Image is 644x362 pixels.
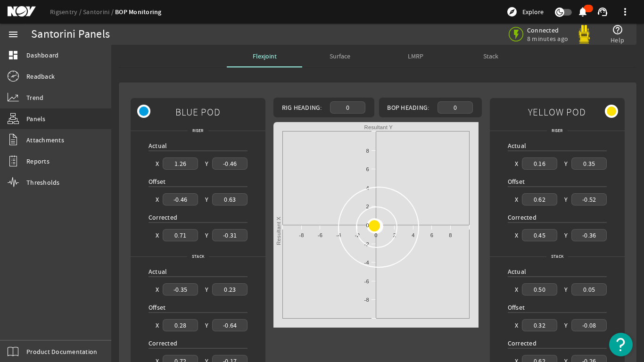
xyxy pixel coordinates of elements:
div: Santorini Panels [31,30,110,39]
span: Product Documentation [26,347,97,356]
mat-icon: help_outline [612,24,623,35]
mat-icon: dashboard [8,49,19,61]
div: Y [564,230,568,240]
div: Y [564,321,568,330]
button: Explore [503,4,547,19]
span: LMRP [408,53,423,59]
text: 8 [366,148,369,154]
span: Riser [547,126,567,135]
span: Actual [149,267,167,276]
a: BOP Monitoring [115,8,162,16]
span: Readback [26,72,55,81]
span: Help [611,35,624,45]
span: Actual [149,141,167,150]
span: Corrected [508,339,537,347]
div: -0.36 [571,229,607,241]
div: -0.52 [571,193,607,205]
div: X [156,159,159,168]
div: Y [564,159,568,168]
div: 0.63 [212,193,248,205]
div: Y [205,285,208,294]
span: Offset [508,177,525,186]
div: Y [564,285,568,294]
text: -6 [318,232,322,238]
span: Panels [26,114,46,123]
div: 0.28 [163,319,198,331]
div: 0.23 [212,283,248,295]
text: Resultant Y [364,124,393,130]
span: Corrected [508,213,537,222]
div: -0.35 [163,283,198,295]
text: -8 [364,297,369,303]
text: Resultant X [276,216,281,245]
span: Actual [508,267,527,276]
div: X [515,285,518,294]
span: Explore [522,7,544,16]
text: 6 [366,166,369,172]
mat-icon: explore [506,6,518,17]
div: X [515,321,518,330]
span: Stack [546,252,568,261]
span: Reports [26,156,50,166]
span: Thresholds [26,178,60,187]
div: X [156,195,159,204]
div: Y [205,159,208,168]
span: Stack [187,252,209,261]
div: -0.08 [571,319,607,331]
div: Y [564,195,568,204]
div: 0.05 [571,283,607,295]
span: Trend [26,93,43,102]
button: more_vert [614,0,636,23]
div: Rig Heading: [277,103,326,112]
button: Open Resource Center [609,333,633,356]
text: -8 [299,232,304,238]
mat-icon: menu [8,29,19,40]
span: Dashboard [26,50,58,60]
div: BOP Heading: [383,103,434,112]
span: 8 minutes ago [527,34,568,43]
div: 0.62 [522,193,557,205]
text: 4 [366,185,369,191]
div: 0.16 [522,157,557,169]
div: 0.50 [522,283,557,295]
div: X [156,321,159,330]
div: 0.45 [522,229,557,241]
a: Rigsentry [50,8,83,16]
span: Surface [330,53,350,59]
div: X [515,195,518,204]
text: 8 [449,232,452,238]
span: Connected [527,26,568,34]
div: 0 [438,101,473,113]
span: YELLOW POD [528,101,586,123]
div: X [156,285,159,294]
mat-icon: notifications [577,6,588,17]
span: Corrected [149,213,177,222]
div: Y [205,230,208,240]
div: 0 [330,101,365,113]
span: BLUE POD [175,101,221,123]
span: Flexjoint [253,53,277,59]
mat-icon: support_agent [597,6,608,17]
div: -0.64 [212,319,248,331]
div: 0.35 [571,157,607,169]
text: 6 [430,232,433,238]
text: -4 [336,232,341,238]
img: Yellowpod.svg [575,25,594,44]
div: X [515,159,518,168]
span: Offset [149,303,166,312]
span: Offset [149,177,166,186]
span: Attachments [26,135,64,145]
span: Offset [508,303,525,312]
div: X [515,230,518,240]
div: X [156,230,159,240]
div: -0.46 [212,157,248,169]
span: Actual [508,141,527,150]
div: -0.31 [212,229,248,241]
span: Stack [483,53,498,59]
div: -0.46 [163,193,198,205]
span: Corrected [149,339,177,347]
text: -6 [364,279,369,284]
div: 0.32 [522,319,557,331]
a: Santorini [83,8,115,16]
div: 0.71 [163,229,198,241]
